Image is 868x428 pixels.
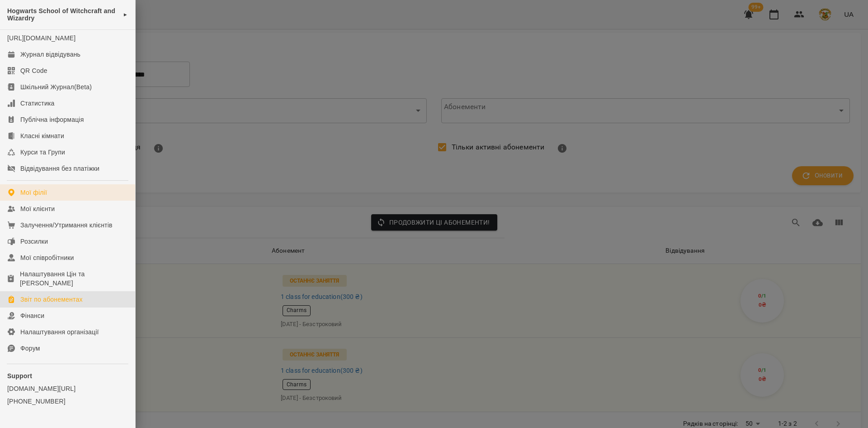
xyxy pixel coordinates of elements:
div: Розсилки [20,237,48,246]
div: Публічна інформація [20,115,84,124]
div: Фінанси [20,311,44,320]
a: [URL][DOMAIN_NAME] [7,34,75,42]
div: Мої філії [20,188,47,197]
div: Налаштування організації [20,327,99,337]
div: Відвідування без платіжки [20,164,99,173]
span: ► [123,11,128,18]
div: Статистика [20,99,55,108]
div: Класні кімнати [20,131,64,140]
div: Шкільний Журнал(Beta) [20,82,92,91]
div: QR Code [20,66,47,75]
div: Форум [20,344,40,353]
div: Журнал відвідувань [20,50,80,59]
div: Налаштування Цін та [PERSON_NAME] [20,269,128,288]
span: Hogwarts School of Witchcraft and Wizardry [7,7,118,22]
div: Мої співробітники [20,253,74,262]
div: Мої клієнти [20,204,55,213]
a: [PHONE_NUMBER] [7,397,128,406]
div: Звіт по абонементах [20,295,83,304]
a: [DOMAIN_NAME][URL] [7,384,128,393]
div: Залучення/Утримання клієнтів [20,221,113,230]
p: Support [7,371,128,380]
div: Курси та Групи [20,148,65,157]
